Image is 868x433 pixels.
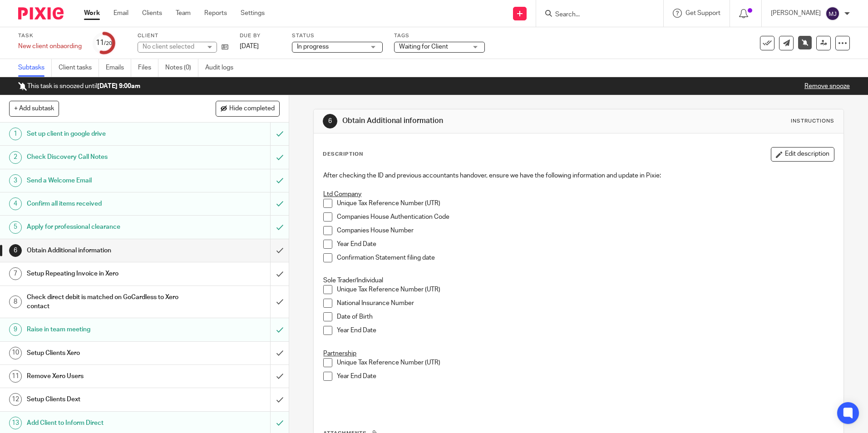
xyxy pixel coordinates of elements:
a: Subtasks [18,59,52,77]
label: Status [292,32,383,39]
a: Audit logs [205,59,240,77]
div: 6 [9,244,22,257]
button: Edit description [771,147,834,162]
div: 13 [9,417,22,429]
b: [DATE] 9:00am [97,83,140,89]
h1: Remove Xero Users [27,369,183,383]
h1: Check direct debit is matched on GoCardless to Xero contact [27,290,183,314]
span: Get Support [686,10,720,16]
p: Companies House Authentication Code [337,212,833,221]
p: Companies House Number [337,226,833,235]
label: Client [138,32,228,39]
label: Tags [394,32,485,39]
div: 12 [9,393,22,406]
h1: Send a Welcome Email [27,174,183,187]
div: 9 [9,323,22,336]
h1: Add Client to Inform Direct [27,416,183,430]
h1: Obtain Additional information [27,244,183,257]
a: Files [138,59,158,77]
p: Year End Date [337,240,833,249]
div: Instructions [791,118,834,125]
img: Pixie [18,7,64,20]
span: Waiting for Client [399,44,448,50]
a: Notes (0) [165,59,198,77]
label: Due by [240,32,281,39]
p: Unique Tax Reference Number (UTR) [337,358,833,367]
h1: Setup Clients Dext [27,393,183,406]
div: 8 [9,295,22,308]
div: 4 [9,197,22,210]
p: [PERSON_NAME] [771,9,821,18]
a: Client tasks [59,59,99,77]
button: + Add subtask [9,101,59,116]
p: After checking the ID and previous accountants handover, ensure we have the following information... [323,171,833,180]
a: Clients [142,9,162,18]
button: Hide completed [216,101,280,116]
div: No client selected [143,42,202,51]
input: Search [554,11,636,19]
u: Partnership [323,350,356,357]
u: Ltd Company [323,191,361,197]
a: Remove snooze [804,83,850,89]
p: Year End Date [337,372,833,381]
div: 3 [9,174,22,187]
a: Settings [241,9,265,18]
a: Team [176,9,191,18]
div: 2 [9,151,22,164]
span: In progress [297,44,329,50]
div: 5 [9,221,22,234]
p: Date of Birth [337,312,833,321]
p: Unique Tax Reference Number (UTR) [337,199,833,208]
p: Sole Trader/Individual [323,276,833,285]
div: 7 [9,267,22,280]
h1: Setup Clients Xero [27,346,183,360]
label: Task [18,32,82,39]
p: This task is snoozed until [18,82,140,91]
span: Hide completed [229,105,275,113]
div: 11 [9,370,22,383]
a: Work [84,9,100,18]
h1: Apply for professional clearance [27,220,183,234]
p: Unique Tax Reference Number (UTR) [337,285,833,294]
a: Emails [106,59,131,77]
div: 1 [9,128,22,140]
img: svg%3E [825,6,840,21]
p: Description [323,151,363,158]
h1: Raise in team meeting [27,323,183,336]
div: 11 [96,38,112,48]
p: Year End Date [337,326,833,335]
div: 6 [323,114,337,128]
h1: Check Discovery Call Notes [27,150,183,164]
span: [DATE] [240,43,259,49]
p: National Insurance Number [337,299,833,308]
small: /20 [104,41,112,46]
p: Confirmation Statement filing date [337,253,833,262]
a: Reports [204,9,227,18]
h1: Obtain Additional information [342,116,598,126]
h1: Setup Repeating Invoice in Xero [27,267,183,280]
div: New client onbaording [18,42,82,51]
a: Email [113,9,128,18]
div: 10 [9,347,22,359]
h1: Confirm all items received [27,197,183,211]
h1: Set up client in google drive [27,127,183,141]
